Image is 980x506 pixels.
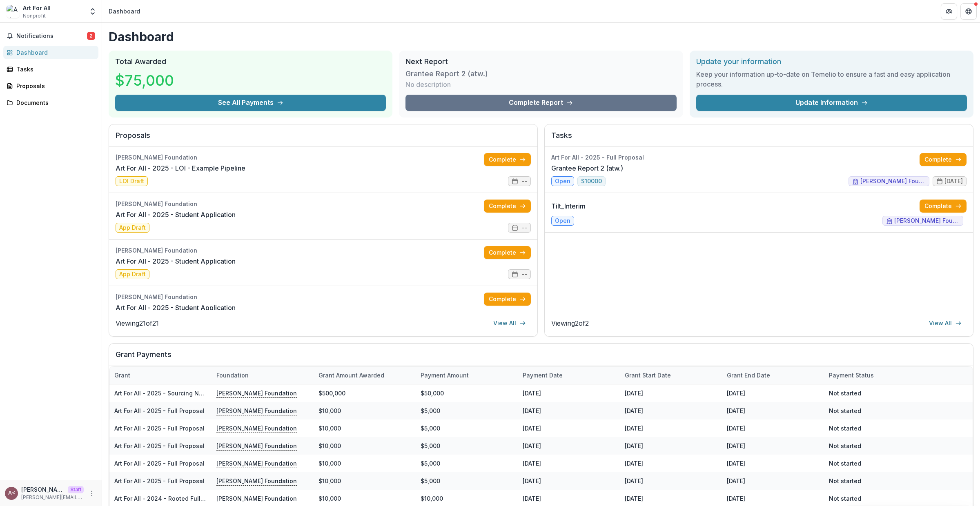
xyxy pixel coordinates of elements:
div: Not started [824,472,926,490]
p: [PERSON_NAME] Foundation [216,406,297,415]
div: Andrew Clegg <andrew@trytemelio.com> [8,490,15,496]
h2: Proposals [116,131,531,146]
span: 2 [87,32,95,40]
div: Payment date [518,366,620,384]
h3: Grantee Report 2 (atw.) [405,69,488,78]
div: Grant start date [620,366,722,384]
div: Proposals [16,82,92,90]
a: Update Information [696,95,967,111]
div: [DATE] [722,472,824,490]
p: [PERSON_NAME] Foundation [216,459,297,468]
div: $10,000 [314,419,416,437]
div: [DATE] [620,472,722,490]
a: Art For All - 2025 - Full Proposal [114,477,205,484]
button: Open entity switcher [87,3,98,20]
div: Art For All [23,4,51,12]
a: Art For All - 2024 - Rooted Full Application [114,495,234,502]
div: Grant [109,366,212,384]
div: Payment status [824,366,926,384]
button: See All Payments [115,95,386,111]
a: Art For All - 2025 - Student Application [116,303,236,313]
div: Grant amount awarded [314,366,416,384]
div: Not started [824,384,926,402]
div: $10,000 [314,472,416,490]
div: Grant start date [620,371,676,379]
div: Foundation [212,371,254,379]
a: Art For All - 2025 - Sourcing Notes [114,390,212,397]
p: [PERSON_NAME][EMAIL_ADDRESS][DOMAIN_NAME] [21,494,84,501]
div: [DATE] [518,472,620,490]
div: Dashboard [16,48,92,57]
div: Not started [824,402,926,419]
div: Foundation [212,366,314,384]
div: Payment Amount [416,366,518,384]
div: $5,000 [416,437,518,455]
h1: Dashboard [109,29,973,44]
div: [DATE] [722,419,824,437]
div: [DATE] [722,455,824,472]
span: Notifications [16,33,87,40]
div: [DATE] [518,455,620,472]
div: Grant end date [722,366,824,384]
button: More [87,488,97,498]
div: [DATE] [722,384,824,402]
div: Payment status [824,371,879,379]
a: Art For All - 2025 - Full Proposal [114,460,205,467]
div: $5,000 [416,402,518,419]
div: $10,000 [314,437,416,455]
div: Not started [824,455,926,472]
div: [DATE] [620,384,722,402]
a: Complete [484,246,531,259]
div: Not started [824,419,926,437]
p: [PERSON_NAME] Foundation [216,441,297,450]
div: [DATE] [620,437,722,455]
a: Documents [3,96,98,109]
h2: Total Awarded [115,57,386,66]
div: [DATE] [518,437,620,455]
a: Complete [484,153,531,166]
div: [DATE] [722,437,824,455]
div: $10,000 [314,455,416,472]
h3: Keep your information up-to-date on Temelio to ensure a fast and easy application process. [696,69,967,89]
a: Art For All - 2025 - Student Application [116,256,236,266]
div: [DATE] [620,402,722,419]
a: Complete [484,293,531,306]
p: Viewing 2 of 2 [551,318,589,328]
a: Art For All - 2025 - Full Proposal [114,407,205,414]
h2: Next Report [405,57,676,66]
a: View All [924,317,967,330]
a: Tilt_Interim [551,201,586,211]
a: View All [488,317,531,330]
p: [PERSON_NAME] Foundation [216,476,297,485]
a: Complete [920,200,967,213]
div: $10,000 [314,402,416,419]
p: Staff [68,486,84,493]
h2: Update your information [696,57,967,66]
a: Complete [920,153,967,166]
div: Documents [16,98,92,107]
button: Partners [941,3,957,20]
h3: $75,000 [115,69,176,91]
a: Art For All - 2025 - Student Application [116,210,236,220]
button: Get Help [960,3,977,20]
div: $5,000 [416,455,518,472]
div: Not started [824,437,926,455]
img: Art For All [7,5,20,18]
p: [PERSON_NAME] Foundation [216,388,297,397]
a: Dashboard [3,46,98,59]
div: $50,000 [416,384,518,402]
div: Grant [109,371,135,379]
a: Art For All - 2025 - Full Proposal [114,425,205,432]
div: $5,000 [416,472,518,490]
div: $500,000 [314,384,416,402]
p: No description [405,80,451,89]
div: [DATE] [518,402,620,419]
p: [PERSON_NAME] Foundation [216,494,297,503]
a: Art For All - 2025 - LOI - Example Pipeline [116,163,245,173]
